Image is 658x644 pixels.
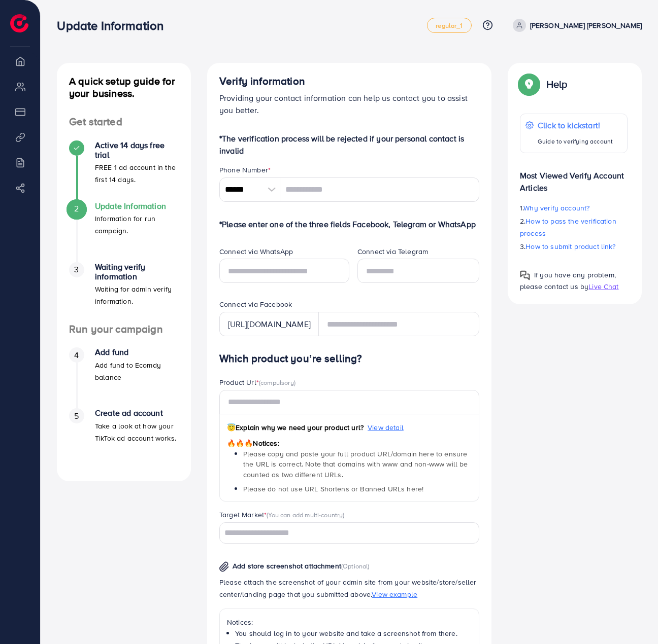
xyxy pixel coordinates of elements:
input: Search for option [221,525,466,541]
label: Connect via Facebook [219,299,292,309]
span: Add store screenshot attachment [233,561,341,571]
p: Help [546,78,568,90]
p: Notices: [227,616,472,628]
span: Please copy and paste your full product URL/domain here to ensure the URL is correct. Note that d... [243,449,468,480]
p: 3. [520,240,628,253]
span: View example [372,589,417,599]
a: [PERSON_NAME] [PERSON_NAME] [509,19,642,32]
p: *Please enter one of the three fields Facebook, Telegram or WhatsApp [219,218,479,230]
span: 3 [74,264,79,275]
span: (Optional) [341,561,370,570]
img: Popup guide [520,270,530,280]
span: 😇 [227,422,236,433]
p: Most Viewed Verify Account Articles [520,161,628,194]
div: [URL][DOMAIN_NAME] [219,312,319,336]
p: FREE 1 ad account in the first 14 days. [95,161,179,186]
span: How to pass the verification process [520,216,616,238]
label: Product Url [219,377,295,387]
h4: Run your campaign [57,323,191,336]
h4: Waiting verify information [95,262,179,281]
h4: Get started [57,116,191,128]
a: regular_1 [427,18,471,33]
span: 4 [74,349,79,361]
p: Please attach the screenshot of your admin site from your website/store/seller center/landing pag... [219,576,479,600]
span: 🔥🔥🔥 [227,438,253,448]
p: Add fund to Ecomdy balance [95,359,179,383]
h4: Update Information [95,201,179,211]
span: (compulsory) [259,378,295,387]
p: Click to kickstart! [538,119,613,131]
span: Live Chat [588,281,618,292]
span: If you have any problem, please contact us by [520,270,616,292]
p: *The verification process will be rejected if your personal contact is invalid [219,132,479,157]
h4: Active 14 days free trial [95,140,179,160]
p: Guide to verifying account [538,135,613,148]
label: Target Market [219,510,345,520]
span: Notices: [227,438,279,448]
span: Explain why we need your product url? [227,422,364,433]
span: (You can add multi-country) [267,510,344,519]
img: img [219,561,229,572]
span: View detail [368,422,404,433]
li: Active 14 days free trial [57,140,191,201]
li: Update Information [57,201,191,262]
span: 5 [74,410,79,422]
span: Please do not use URL Shortens or Banned URLs here! [243,484,423,494]
span: 2 [74,203,79,214]
p: 2. [520,215,628,239]
p: Waiting for admin verify information. [95,283,179,307]
span: How to submit product link? [525,241,615,252]
li: Create ad account [57,408,191,469]
p: Information for run campaign. [95,212,179,237]
label: Connect via WhatsApp [219,246,293,257]
h4: Add fund [95,347,179,357]
img: Popup guide [520,75,538,93]
span: regular_1 [436,22,463,29]
h4: A quick setup guide for your business. [57,75,191,99]
p: [PERSON_NAME] [PERSON_NAME] [530,19,642,31]
span: Why verify account? [523,203,589,213]
label: Phone Number [219,165,271,175]
li: You should log in to your website and take a screenshot from there. [235,628,472,638]
li: Waiting verify information [57,262,191,323]
h4: Create ad account [95,408,179,418]
p: Providing your contact information can help us contact you to assist you better. [219,92,479,116]
p: 1. [520,202,628,214]
img: logo [10,14,28,32]
label: Connect via Telegram [357,246,428,257]
div: Search for option [219,522,479,543]
h4: Which product you’re selling? [219,352,479,365]
h4: Verify information [219,75,479,88]
li: Add fund [57,347,191,408]
p: Take a look at how your TikTok ad account works. [95,420,179,444]
h3: Update Information [57,18,172,33]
